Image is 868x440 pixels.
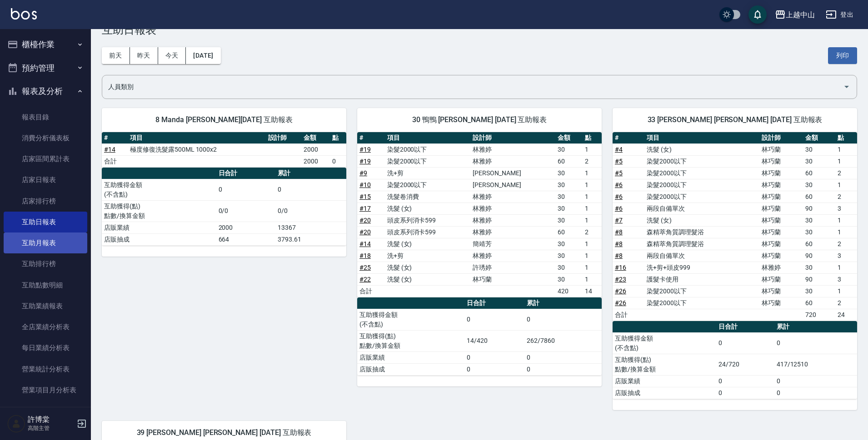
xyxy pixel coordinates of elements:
td: 互助獲得(點) 點數/換算金額 [613,354,716,375]
a: 全店業績分析表 [4,316,87,337]
button: 報表及分析 [4,79,87,103]
td: 洗髮 (女) [644,214,759,226]
td: 60 [555,155,583,167]
th: 設計師 [759,132,803,144]
td: 兩段自備單次 [644,203,759,214]
td: 30 [555,273,583,285]
td: 洗髮 (女) [385,203,470,214]
td: 互助獲得金額 (不含點) [102,179,216,200]
a: #20 [359,217,371,224]
td: 24/720 [716,354,774,375]
a: #10 [359,181,371,188]
td: 林巧蘭 [759,191,803,203]
td: 60 [803,297,835,309]
td: 合計 [357,285,385,297]
td: 互助獲得(點) 點數/換算金額 [102,200,216,222]
td: 1 [835,262,857,273]
a: #18 [359,252,371,259]
td: 30 [555,191,583,203]
td: 1 [583,238,602,250]
table: a dense table [357,297,602,376]
a: 消費分析儀表板 [4,128,87,148]
button: save [748,5,767,24]
td: 1 [835,155,857,167]
td: 1 [583,179,602,191]
a: 營業統計分析表 [4,359,87,380]
table: a dense table [613,321,857,399]
td: 0 [464,351,524,363]
td: 林巧蘭 [759,214,803,226]
th: 金額 [301,132,330,144]
td: 洗+剪+頭皮999 [644,262,759,273]
td: 互助獲得金額 (不含點) [357,309,464,330]
h3: 互助日報表 [102,24,857,36]
th: 點 [330,132,346,144]
td: 林雅婷 [759,262,803,273]
a: 互助日報表 [4,212,87,232]
a: 互助排行榜 [4,253,87,274]
th: 點 [835,132,857,144]
td: 30 [803,214,835,226]
td: 2 [835,167,857,179]
td: 林雅婷 [470,250,555,262]
td: 1 [583,203,602,214]
a: #6 [615,205,623,212]
td: 極度修復洗髮露500ML 1000x2 [128,143,265,155]
td: 1 [835,226,857,238]
td: 90 [803,203,835,214]
span: 39 [PERSON_NAME] [PERSON_NAME] [DATE] 互助報表 [113,428,335,437]
th: 金額 [555,132,583,144]
td: 3793.61 [275,233,346,245]
td: 林巧蘭 [759,297,803,309]
td: 互助獲得(點) 點數/換算金額 [357,330,464,351]
td: 0 [464,309,524,330]
td: 林巧蘭 [759,143,803,155]
div: 上越中山 [786,9,815,20]
th: 設計師 [470,132,555,144]
td: 2 [835,297,857,309]
td: 0 [524,309,602,330]
a: #23 [615,276,626,283]
td: 1 [583,143,602,155]
a: #17 [359,205,371,212]
th: 日合計 [716,321,774,333]
td: 30 [555,143,583,155]
td: [PERSON_NAME] [470,179,555,191]
td: 30 [803,143,835,155]
th: 項目 [128,132,265,144]
a: 互助月報表 [4,232,87,253]
td: 染髮2000以下 [644,191,759,203]
td: 林雅婷 [470,143,555,155]
td: 林雅婷 [470,155,555,167]
th: 累計 [275,168,346,179]
th: 項目 [385,132,470,144]
span: 30 鴨鴨 [PERSON_NAME] [DATE] 互助報表 [368,115,591,124]
td: 30 [803,179,835,191]
a: 設計師業績表 [4,400,87,421]
span: 8 Manda [PERSON_NAME][DATE] 互助報表 [113,115,335,124]
a: #25 [359,264,371,271]
td: 洗+剪 [385,167,470,179]
td: 1 [583,167,602,179]
td: 0 [330,155,346,167]
th: 日合計 [464,297,524,309]
th: 設計師 [266,132,301,144]
a: #22 [359,276,371,283]
td: 30 [803,155,835,167]
td: 林雅婷 [470,214,555,226]
td: 13367 [275,222,346,233]
td: 0 [216,179,276,200]
td: 染髮2000以下 [385,179,470,191]
table: a dense table [613,132,857,321]
a: #15 [359,193,371,200]
th: 點 [583,132,602,144]
img: Person [7,415,25,433]
td: 染髮2000以下 [385,155,470,167]
a: #5 [615,169,623,177]
td: 林巧蘭 [759,285,803,297]
a: #6 [615,181,623,188]
button: 列印 [828,47,857,64]
button: 櫃檯作業 [4,33,87,56]
button: 登出 [822,6,857,23]
td: 護髮卡使用 [644,273,759,285]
